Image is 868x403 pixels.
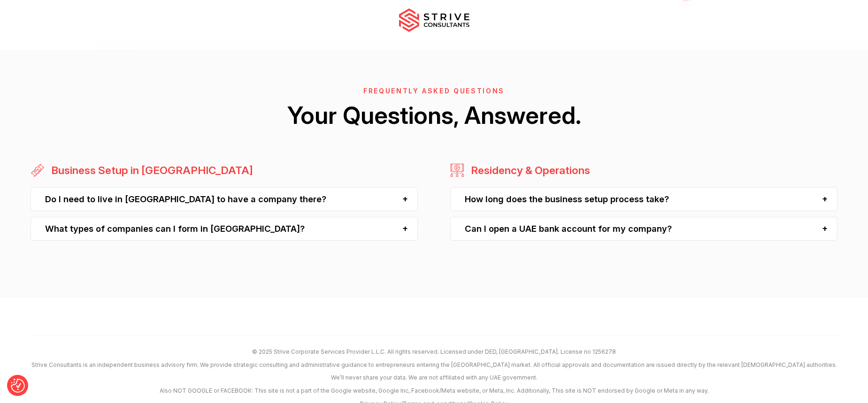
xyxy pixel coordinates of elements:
[11,379,25,393] img: Revisit consent button
[450,217,837,241] div: Can I open a UAE bank account for my company?
[31,217,418,241] div: What types of companies can I form in [GEOGRAPHIC_DATA]?
[399,8,469,32] img: main-logo.svg
[450,187,837,211] div: How long does the business setup process take?
[29,384,839,397] p: Also NOT GOOGLE or FACEBOOK: This site is not a part of the Google website, Google Inc, Facebook/...
[31,187,418,211] div: Do I need to live in [GEOGRAPHIC_DATA] to have a company there?
[466,163,590,178] h3: Residency & Operations
[29,371,839,384] p: We’ll never share your data. We are not affiliated with any UAE government.
[29,358,839,371] p: Strive Consultants is an independent business advisory firm. We provide strategic consulting and ...
[11,379,25,393] button: Consent Preferences
[29,345,839,358] p: © 2025 Strive Corporate Services Provider L.L.C. All rights reserved. Licensed under DED, [GEOGRA...
[46,163,253,178] h3: Business Setup in [GEOGRAPHIC_DATA]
